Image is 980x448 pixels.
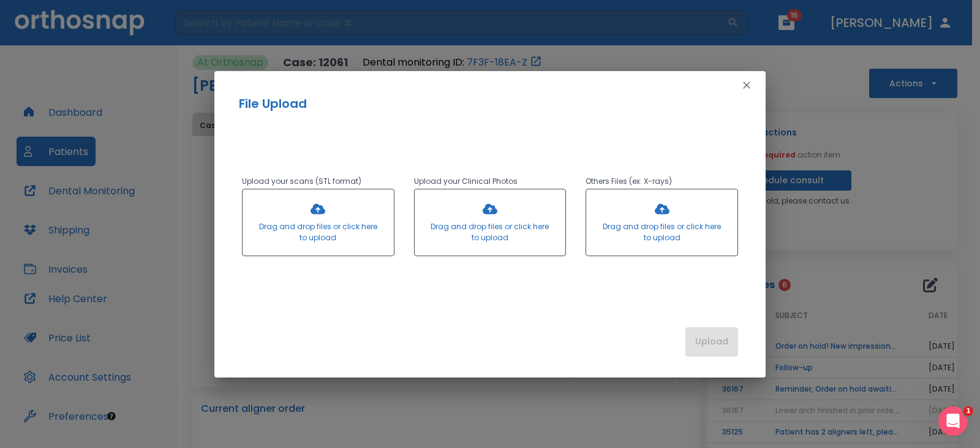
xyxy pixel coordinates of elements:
h2: File Upload [239,94,741,113]
p: Upload your scans (STL format) [242,174,394,189]
p: Others Files (ex: X-rays) [586,174,738,189]
iframe: Intercom live chat [938,406,968,436]
span: 1 [963,406,973,416]
p: Upload your Clinical Photos [414,174,567,189]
